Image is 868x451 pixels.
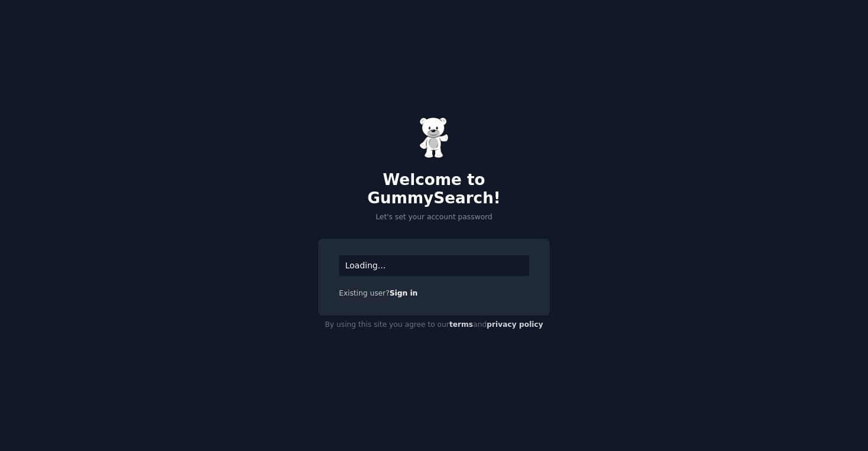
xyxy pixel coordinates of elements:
[487,320,543,329] a: privacy policy
[339,289,390,297] span: Existing user?
[449,320,473,329] a: terms
[318,212,550,223] p: Let's set your account password
[318,316,550,335] div: By using this site you agree to our and
[339,255,529,276] div: Loading...
[318,171,550,208] h2: Welcome to GummySearch!
[390,289,418,297] a: Sign in
[419,117,449,158] img: Gummy Bear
